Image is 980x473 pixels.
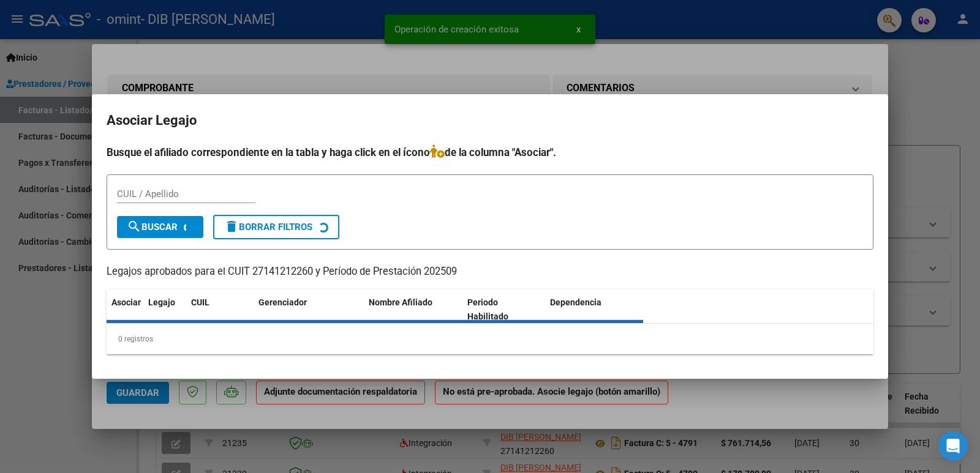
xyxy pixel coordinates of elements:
[467,297,508,321] span: Periodo Habilitado
[148,297,175,307] span: Legajo
[364,289,462,330] datatable-header-cell: Nombre Afiliado
[111,297,141,307] span: Asociar
[191,297,209,307] span: CUIL
[186,289,254,330] datatable-header-cell: CUIL
[258,297,307,307] span: Gerenciador
[107,264,873,280] p: Legajos aprobados para el CUIT 27141212260 y Período de Prestación 202509
[369,297,432,307] span: Nombre Afiliado
[107,144,873,160] h4: Busque el afiliado correspondiente en la tabla y haga click en el ícono de la columna "Asociar".
[938,431,968,461] div: Open Intercom Messenger
[107,289,143,330] datatable-header-cell: Asociar
[462,289,545,330] datatable-header-cell: Periodo Habilitado
[550,297,601,307] span: Dependencia
[545,289,644,330] datatable-header-cell: Dependencia
[213,215,339,239] button: Borrar Filtros
[107,324,873,354] div: 0 registros
[143,289,186,330] datatable-header-cell: Legajo
[117,216,203,238] button: Buscar
[224,219,239,234] mat-icon: delete
[254,289,364,330] datatable-header-cell: Gerenciador
[127,219,141,234] mat-icon: search
[127,222,178,233] span: Buscar
[224,222,312,233] span: Borrar Filtros
[107,109,873,132] h2: Asociar Legajo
